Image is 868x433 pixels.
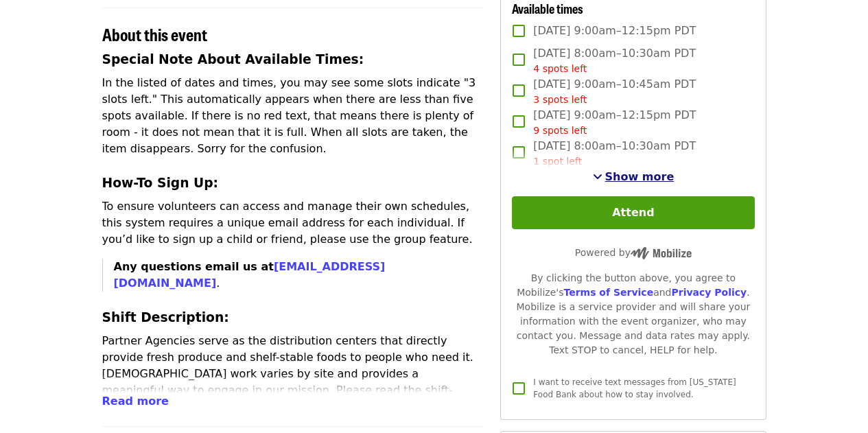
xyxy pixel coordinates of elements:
div: By clicking the button above, you agree to Mobilize's and . Mobilize is a service provider and wi... [512,271,754,358]
span: I want to receive text messages from [US_STATE] Food Bank about how to stay involved. [533,377,736,399]
span: [DATE] 8:00am–10:30am PDT [533,45,696,76]
a: Terms of Service [563,287,653,298]
strong: Special Note About Available Times: [102,52,364,67]
a: Privacy Policy [671,287,747,298]
span: [DATE] 9:00am–10:45am PDT [533,76,696,107]
span: [DATE] 9:00am–12:15pm PDT [533,107,696,138]
span: [DATE] 8:00am–10:30am PDT [533,138,696,169]
span: Read more [102,395,169,408]
span: 1 spot left [533,156,582,167]
p: Partner Agencies serve as the distribution centers that directly provide fresh produce and shelf-... [102,333,484,432]
span: 9 spots left [533,125,587,136]
span: [DATE] 9:00am–12:15pm PDT [533,23,696,39]
strong: Any questions email us at [114,260,386,290]
span: About this event [102,22,207,46]
strong: Shift Description: [102,310,229,325]
button: Attend [512,196,754,229]
p: To ensure volunteers can access and manage their own schedules, this system requires a unique ema... [102,198,484,248]
p: In the listed of dates and times, you may see some slots indicate "3 slots left." This automatica... [102,75,484,157]
span: 3 spots left [533,94,587,105]
span: Powered by [575,247,692,258]
img: Powered by Mobilize [631,247,692,259]
button: Read more [102,393,169,410]
button: See more timeslots [593,169,675,185]
strong: How-To Sign Up: [102,176,219,190]
span: Show more [605,170,675,183]
span: 4 spots left [533,63,587,74]
p: . [114,259,484,292]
